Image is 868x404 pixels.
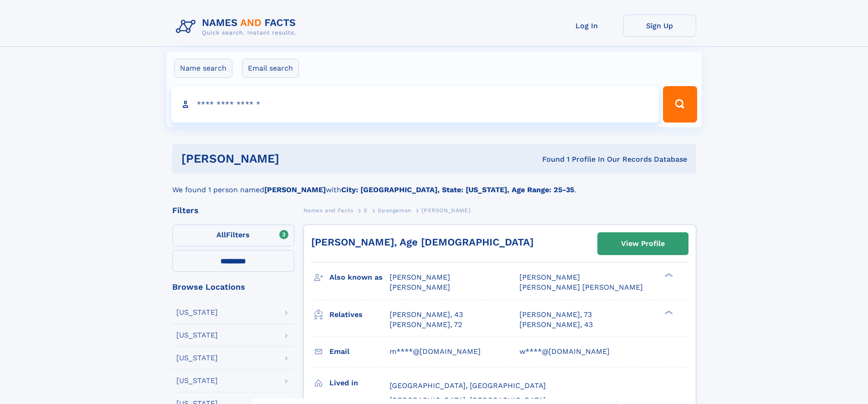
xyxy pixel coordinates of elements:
[364,207,368,214] span: S
[519,273,580,281] span: [PERSON_NAME]
[176,377,218,384] div: [US_STATE]
[181,153,411,164] h1: [PERSON_NAME]
[663,309,673,315] div: ❯
[519,310,592,320] a: [PERSON_NAME], 73
[242,59,299,78] label: Email search
[390,283,450,291] span: [PERSON_NAME]
[519,283,643,291] span: [PERSON_NAME] [PERSON_NAME]
[172,206,294,215] div: Filters
[390,273,450,281] span: [PERSON_NAME]
[172,15,303,39] img: Logo Names and Facts
[264,185,326,194] b: [PERSON_NAME]
[172,283,294,291] div: Browse Locations
[411,154,687,164] div: Found 1 Profile In Our Records Database
[390,320,462,330] a: [PERSON_NAME], 72
[663,86,697,123] button: Search Button
[378,207,411,214] span: Spengeman
[303,205,354,216] a: Names and Facts
[341,185,574,194] b: City: [GEOGRAPHIC_DATA], State: [US_STATE], Age Range: 25-35
[176,354,218,362] div: [US_STATE]
[598,233,688,255] a: View Profile
[329,270,390,285] h3: Also known as
[519,320,593,330] a: [PERSON_NAME], 43
[390,310,463,320] a: [PERSON_NAME], 43
[623,15,696,37] a: Sign Up
[216,230,226,239] span: All
[171,86,659,123] input: search input
[176,332,218,339] div: [US_STATE]
[621,233,665,254] div: View Profile
[390,381,546,390] span: [GEOGRAPHIC_DATA], [GEOGRAPHIC_DATA]
[172,225,294,246] label: Filters
[172,174,696,195] div: We found 1 person named with .
[329,375,390,391] h3: Lived in
[174,59,232,78] label: Name search
[378,205,411,216] a: Spengeman
[421,207,470,214] span: [PERSON_NAME]
[550,15,623,37] a: Log In
[311,236,534,248] a: [PERSON_NAME], Age [DEMOGRAPHIC_DATA]
[364,205,368,216] a: S
[176,309,218,316] div: [US_STATE]
[663,272,673,278] div: ❯
[329,307,390,322] h3: Relatives
[329,344,390,359] h3: Email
